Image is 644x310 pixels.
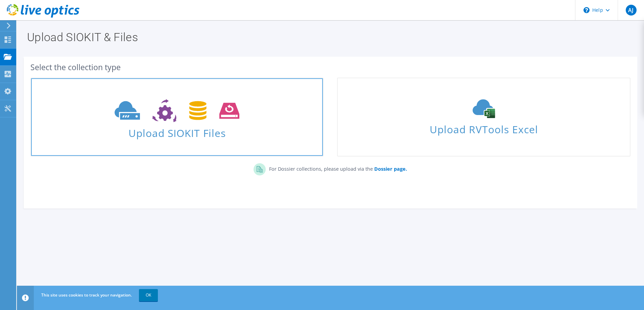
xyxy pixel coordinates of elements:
span: Upload SIOKIT Files [31,124,323,138]
span: Upload RVTools Excel [338,120,629,135]
span: This site uses cookies to track your navigation. [41,292,132,298]
span: AJ [626,5,637,16]
a: Upload RVTools Excel [337,78,630,157]
a: OK [139,289,158,301]
a: Upload SIOKIT Files [30,78,324,157]
a: Dossier page. [373,166,407,172]
p: For Dossier collections, please upload via the [266,163,407,173]
svg: \n [583,7,590,13]
h1: Upload SIOKIT & Files [27,31,630,43]
b: Dossier page. [374,166,407,172]
div: Select the collection type [30,63,630,71]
